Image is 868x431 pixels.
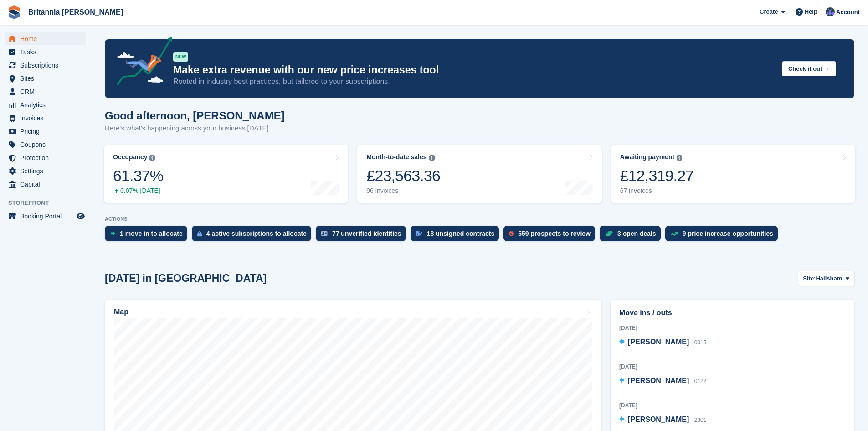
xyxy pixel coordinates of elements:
a: menu [5,32,86,45]
a: menu [5,59,86,72]
span: Sites [20,72,75,85]
span: Booking Portal [20,210,75,223]
a: 559 prospects to review [503,226,600,246]
img: deal-1b604bf984904fb50ccaf53a9ad4b4a5d6e5aea283cecdc64d6e3604feb123c2.svg [605,230,613,237]
div: 96 invoices [366,187,440,195]
span: Site: [803,274,816,283]
span: CRM [20,85,75,98]
span: [PERSON_NAME] [628,338,689,346]
a: menu [5,151,86,164]
a: Awaiting payment £12,319.27 67 invoices [611,145,855,203]
div: 67 invoices [620,187,694,195]
div: Awaiting payment [620,153,675,161]
a: 77 unverified identities [316,226,411,246]
a: menu [5,125,86,138]
div: NEW [173,52,188,62]
img: price-adjustments-announcement-icon-8257ccfd72463d97f412b2fc003d46551f7dbcb40ab6d574587a9cd5c0d94... [109,37,173,89]
div: Occupancy [113,153,147,161]
a: menu [5,138,86,151]
button: Site: Hailsham [798,271,854,286]
div: 18 unsigned contracts [427,230,495,237]
a: menu [5,210,86,223]
span: Account [836,8,860,17]
span: Invoices [20,112,75,125]
a: 18 unsigned contracts [411,226,504,246]
img: icon-info-grey-7440780725fd019a000dd9b08b2336e03edf1995a4989e88bcd33f0948082b44.svg [677,155,682,161]
span: Protection [20,151,75,164]
div: 61.37% [113,166,163,185]
span: Pricing [20,125,75,138]
span: Tasks [20,46,75,58]
p: Rooted in industry best practices, but tailored to your subscriptions. [173,77,775,87]
div: £12,319.27 [620,166,694,185]
span: 2301 [694,417,707,423]
span: 0122 [694,378,707,384]
img: Lee Cradock [826,7,835,16]
span: Help [805,7,817,16]
img: verify_identity-adf6edd0f0f0b5bbfe63781bf79b02c33cf7c696d77639b501bdc392416b5a36.svg [321,231,328,236]
span: Storefront [8,198,91,208]
div: Month-to-date sales [366,153,426,161]
h2: Move ins / outs [619,307,846,318]
img: stora-icon-8386f47178a22dfd0bd8f6a31ec36ba5ce8667c1dd55bd0f319d3a0aa187defe.svg [7,5,21,19]
img: active_subscription_to_allocate_icon-d502201f5373d7db506a760aba3b589e785aa758c864c3986d89f69b8ff3... [197,231,202,237]
a: Occupancy 61.37% 0.07% [DATE] [104,145,348,203]
a: menu [5,85,86,98]
div: 77 unverified identities [332,230,401,237]
img: prospect-51fa495bee0391a8d652442698ab0144808aea92771e9ea1ae160a38d050c398.svg [509,231,514,236]
a: [PERSON_NAME] 0122 [619,375,706,387]
button: Check it out → [782,61,836,76]
span: Coupons [20,138,75,151]
span: Settings [20,165,75,177]
div: [DATE] [619,401,846,410]
div: [DATE] [619,324,846,332]
div: [DATE] [619,363,846,371]
a: menu [5,178,86,191]
a: menu [5,46,86,58]
a: menu [5,112,86,125]
a: Britannia [PERSON_NAME] [25,5,127,20]
a: 4 active subscriptions to allocate [192,226,316,246]
span: Home [20,32,75,45]
div: 0.07% [DATE] [113,187,163,195]
span: Capital [20,178,75,191]
img: price_increase_opportunities-93ffe204e8149a01c8c9dc8f82e8f89637d9d84a8eef4429ea346261dce0b2c0.svg [671,232,678,236]
h2: Map [114,308,128,316]
span: Analytics [20,99,75,111]
img: move_ins_to_allocate_icon-fdf77a2bb77ea45bf5b3d319d69a93e2d87916cf1d5bf7949dd705db3b84f3ca.svg [110,231,115,236]
span: Subscriptions [20,59,75,72]
a: menu [5,99,86,111]
a: Month-to-date sales £23,563.36 96 invoices [357,145,601,203]
a: Preview store [75,211,86,222]
p: Make extra revenue with our new price increases tool [173,63,775,77]
span: Create [760,7,778,16]
h1: Good afternoon, [PERSON_NAME] [105,109,285,122]
div: 9 price increase opportunities [683,230,773,237]
a: menu [5,72,86,85]
a: [PERSON_NAME] 2301 [619,414,706,426]
img: icon-info-grey-7440780725fd019a000dd9b08b2336e03edf1995a4989e88bcd33f0948082b44.svg [429,155,435,161]
a: 9 price increase opportunities [665,226,782,246]
span: [PERSON_NAME] [628,377,689,384]
p: Here's what's happening across your business [DATE] [105,123,285,134]
div: 4 active subscriptions to allocate [206,230,307,237]
span: [PERSON_NAME] [628,415,689,423]
div: 559 prospects to review [518,230,591,237]
a: menu [5,165,86,177]
a: 1 move in to allocate [105,226,192,246]
a: 3 open deals [600,226,665,246]
span: 0015 [694,339,707,346]
img: contract_signature_icon-13c848040528278c33f63329250d36e43548de30e8caae1d1a13099fd9432cc5.svg [416,231,422,236]
div: 3 open deals [617,230,656,237]
span: Hailsham [816,274,842,283]
div: £23,563.36 [366,166,440,185]
div: 1 move in to allocate [120,230,183,237]
p: ACTIONS [105,216,854,222]
img: icon-info-grey-7440780725fd019a000dd9b08b2336e03edf1995a4989e88bcd33f0948082b44.svg [149,155,155,161]
h2: [DATE] in [GEOGRAPHIC_DATA] [105,272,267,285]
a: [PERSON_NAME] 0015 [619,337,706,348]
